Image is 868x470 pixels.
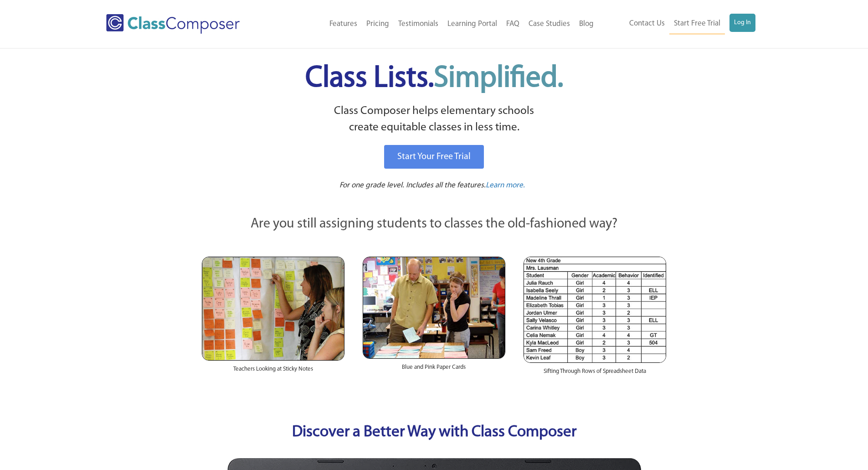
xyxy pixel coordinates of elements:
a: Log In [729,14,755,32]
nav: Header Menu [277,14,598,34]
a: Pricing [362,14,394,34]
a: Blog [575,14,598,34]
div: Blue and Pink Paper Cards [363,359,505,381]
a: Learning Portal [443,14,502,34]
span: Start Your Free Trial [397,152,471,161]
a: Testimonials [394,14,443,34]
a: Features [325,14,362,34]
span: For one grade level. Includes all the features. [339,181,486,189]
a: Start Free Trial [669,14,725,34]
a: Case Studies [524,14,575,34]
div: Sifting Through Rows of Spreadsheet Data [524,363,666,385]
span: Class Lists. [305,64,563,93]
p: Class Composer helps elementary schools create equitable classes in less time. [200,103,668,136]
img: Blue and Pink Paper Cards [363,257,505,358]
div: Teachers Looking at Sticky Notes [202,361,344,382]
nav: Header Menu [598,14,755,34]
span: Learn more. [486,181,525,189]
img: Class Composer [106,14,240,34]
a: Start Your Free Trial [384,145,484,169]
img: Spreadsheets [524,257,666,363]
a: Learn more. [486,180,525,191]
a: FAQ [502,14,524,34]
img: Teachers Looking at Sticky Notes [202,257,344,361]
a: Contact Us [625,14,669,34]
p: Are you still assigning students to classes the old-fashioned way? [202,214,667,234]
p: Discover a Better Way with Class Composer [193,421,676,444]
span: Simplified. [434,64,563,93]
